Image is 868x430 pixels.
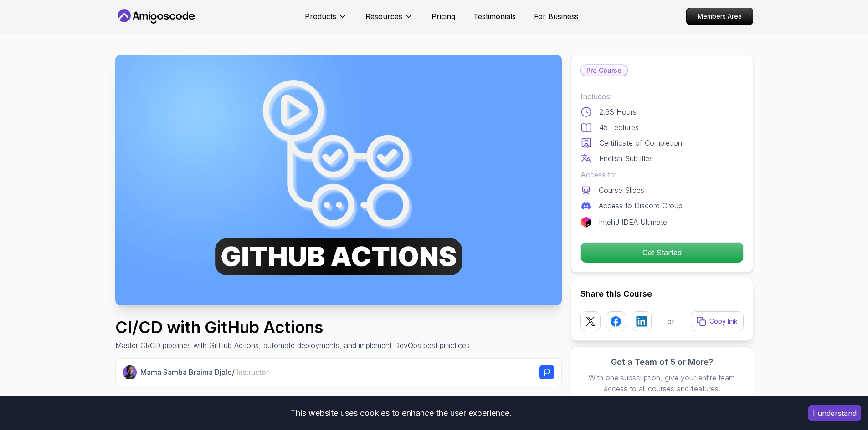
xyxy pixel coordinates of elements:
span: Instructor [236,368,269,377]
p: Copy link [709,317,738,326]
button: Get Started [580,242,744,263]
button: Accept cookies [808,405,861,421]
p: Master CI/CD pipelines with GitHub Actions, automate deployments, and implement DevOps best pract... [115,340,470,351]
img: ci-cd-with-github-actions_thumbnail [115,55,562,305]
p: IntelliJ IDEA Ultimate [599,217,667,228]
p: Course Slides [599,185,644,196]
a: Members Area [686,8,753,25]
p: English Subtitles [599,153,653,164]
a: Testimonials [473,11,516,22]
p: Certificate of Completion [599,137,682,148]
p: or [667,316,675,327]
p: With one subscription, give your entire team access to all courses and features. [580,372,744,394]
div: This website uses cookies to enhance the user experience. [7,403,795,423]
p: Access to Discord Group [599,200,683,211]
img: jetbrains logo [580,217,591,228]
h3: Got a Team of 5 or More? [580,356,744,369]
p: Members Area [687,8,753,25]
h2: Share this Course [580,288,744,300]
p: 45 Lectures [599,122,639,133]
a: Pricing [431,11,455,22]
p: Pro Course [581,65,627,76]
p: Get Started [581,243,743,263]
p: Products [305,11,336,22]
p: Mama Samba Braima Djalo / [140,367,269,378]
p: Access to: [580,169,744,180]
a: For Business [534,11,579,22]
button: Resources [365,11,413,29]
p: Includes: [580,91,744,102]
button: Products [305,11,347,29]
h1: CI/CD with GitHub Actions [115,318,470,336]
img: Nelson Djalo [123,365,137,379]
button: Copy link [691,311,744,331]
p: Resources [365,11,402,22]
p: 2.63 Hours [599,106,637,117]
